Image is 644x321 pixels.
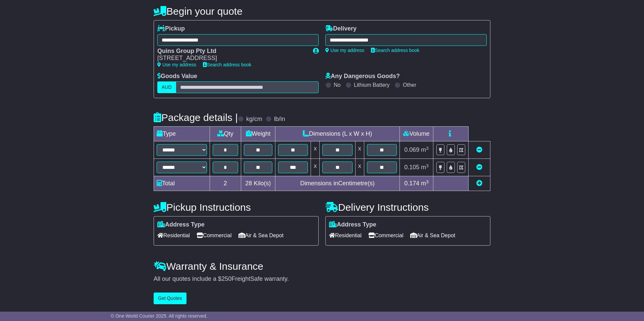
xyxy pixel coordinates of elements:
a: Add new item [476,180,482,187]
label: lb/in [274,116,285,123]
sup: 3 [426,163,429,168]
label: Other [403,82,416,88]
span: m [421,146,429,153]
td: Kilo(s) [241,176,275,191]
h4: Delivery Instructions [325,202,490,213]
span: Commercial [368,230,403,241]
span: Air & Sea Depot [410,230,455,241]
h4: Package details | [154,112,238,123]
label: Pickup [157,25,185,33]
h4: Pickup Instructions [154,202,319,213]
td: 2 [210,176,241,191]
label: AUD [157,81,176,93]
a: Use my address [325,48,364,53]
sup: 3 [426,179,429,184]
td: Dimensions in Centimetre(s) [275,176,400,191]
a: Remove this item [476,146,482,153]
span: Air & Sea Depot [238,230,284,241]
td: Total [154,176,210,191]
span: 28 [245,180,252,187]
span: 0.105 [404,164,419,171]
label: Delivery [325,25,357,33]
td: Volume [399,127,433,141]
td: x [311,141,320,159]
a: Search address book [371,48,419,53]
span: 0.069 [404,146,419,153]
h4: Warranty & Insurance [154,261,490,272]
div: Quins Group Pty Ltd [157,48,306,55]
td: Type [154,127,210,141]
td: x [355,141,364,159]
div: All our quotes include a $ FreightSafe warranty. [154,275,490,283]
label: Address Type [329,221,376,229]
td: x [355,159,364,176]
td: Dimensions (L x W x H) [275,127,400,141]
sup: 3 [426,146,429,151]
div: [STREET_ADDRESS] [157,55,306,62]
label: No [334,82,340,88]
label: Any Dangerous Goods? [325,73,400,80]
label: Goods Value [157,73,197,80]
label: kg/cm [246,116,262,123]
a: Remove this item [476,164,482,171]
span: Residential [157,230,190,241]
h4: Begin your quote [154,6,490,17]
span: 0.174 [404,180,419,187]
a: Search address book [203,62,251,67]
td: x [311,159,320,176]
td: Weight [241,127,275,141]
span: Residential [329,230,362,241]
span: Commercial [197,230,231,241]
span: 250 [221,275,231,282]
a: Use my address [157,62,196,67]
span: m [421,180,429,187]
td: Qty [210,127,241,141]
label: Lithium Battery [354,82,390,88]
span: © One World Courier 2025. All rights reserved. [111,313,208,319]
label: Address Type [157,221,205,229]
span: m [421,164,429,171]
button: Get Quotes [154,293,186,304]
